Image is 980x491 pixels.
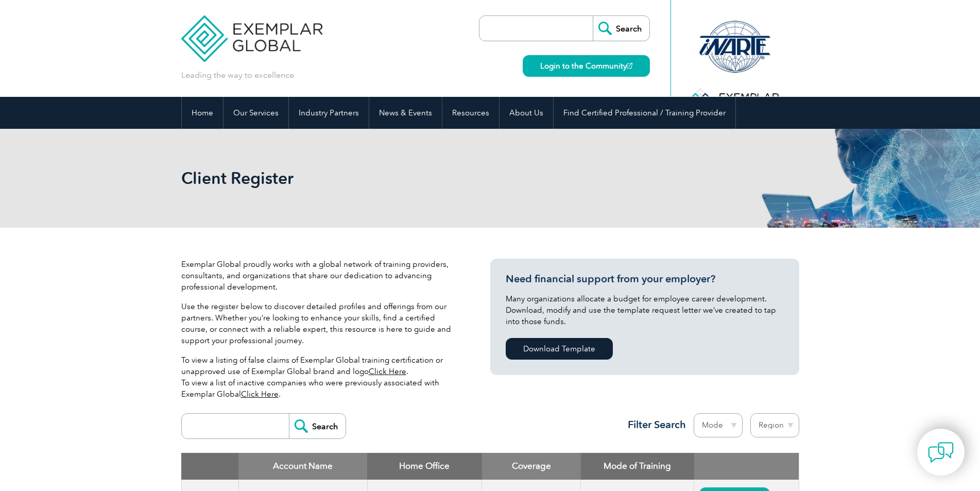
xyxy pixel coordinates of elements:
p: Use the register below to discover detailed profiles and offerings from our partners. Whether you... [181,301,459,346]
img: open_square.png [627,63,632,69]
p: Leading the way to excellence [181,70,294,81]
p: To view a listing of false claims of Exemplar Global training certification or unapproved use of ... [181,354,459,400]
input: Search [593,16,649,41]
a: Industry Partners [289,97,369,129]
h3: Filter Search [622,418,686,431]
h3: Need financial support from your employer? [506,273,784,285]
a: Our Services [223,97,288,129]
a: About Us [500,97,553,129]
th: Home Office: activate to sort column ascending [367,453,482,480]
p: Many organizations allocate a budget for employee career development. Download, modify and use th... [506,293,784,327]
p: Exemplar Global proudly works with a global network of training providers, consultants, and organ... [181,259,459,293]
a: News & Events [369,97,442,129]
a: Login to the Community [523,55,650,77]
a: Click Here [369,367,406,376]
th: : activate to sort column ascending [694,453,799,480]
a: Home [182,97,223,129]
th: Mode of Training: activate to sort column ascending [581,453,694,480]
th: Coverage: activate to sort column ascending [482,453,581,480]
a: Download Template [506,338,613,360]
a: Resources [442,97,499,129]
a: Click Here [241,390,279,399]
a: Find Certified Professional / Training Provider [554,97,735,129]
input: Search [289,414,346,438]
h2: Client Register [181,170,614,187]
img: contact-chat.png [928,439,954,465]
th: Account Name: activate to sort column descending [238,453,367,480]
